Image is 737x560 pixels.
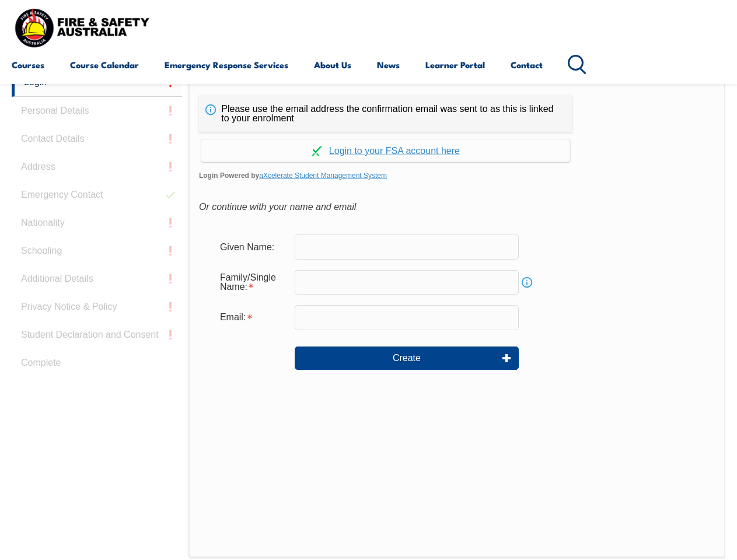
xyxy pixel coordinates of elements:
[519,274,535,290] a: Info
[199,167,715,184] span: Login Powered by
[312,146,322,156] img: Log in withaxcelerate
[295,346,519,370] button: Create
[211,236,295,258] div: Given Name:
[377,51,400,79] a: News
[211,267,295,298] div: Family/Single Name is required.
[425,51,485,79] a: Learner Portal
[199,198,715,216] div: Or continue with your name and email
[165,51,288,79] a: Emergency Response Services
[511,51,543,79] a: Contact
[12,51,44,79] a: Courses
[259,171,387,180] a: aXcelerate Student Management System
[314,51,351,79] a: About Us
[211,306,295,328] div: Email is required.
[199,95,572,132] div: Please use the email address the confirmation email was sent to as this is linked to your enrolment
[70,51,139,79] a: Course Calendar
